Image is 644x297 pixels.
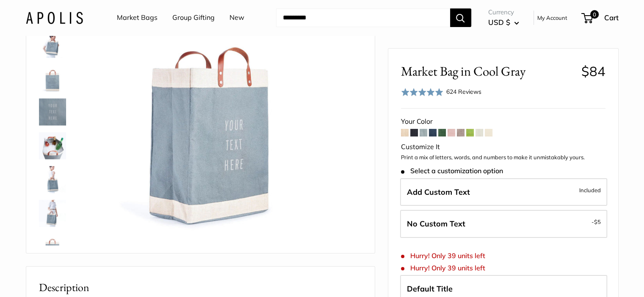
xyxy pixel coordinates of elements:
span: No Custom Text [407,219,465,229]
span: Default Title [407,284,453,294]
span: - [591,217,601,227]
span: 0 [590,10,598,19]
a: Market Bag in Cool Gray [37,198,68,229]
span: $84 [581,63,605,79]
span: Select a customization option [401,167,503,175]
a: Market Bags [117,11,158,24]
a: Group Gifting [172,11,215,24]
img: Market Bag in Cool Gray [39,166,66,193]
span: $5 [594,218,601,225]
button: Search [450,8,471,27]
a: 0 Cart [582,11,619,25]
span: Included [579,185,601,195]
img: Market Bag in Cool Gray [39,65,66,92]
label: Leave Blank [400,210,607,238]
span: Cart [604,13,619,22]
span: Hurry! Only 39 units left [401,264,485,272]
img: Market Bag in Cool Gray [39,132,66,159]
img: Apolis [26,11,83,24]
a: Market Bag in Cool Gray [37,97,68,127]
a: Market Bag in Cool Gray [37,131,68,161]
span: Hurry! Only 39 units left [401,252,485,260]
a: Market Bag in Cool Gray [37,164,68,195]
a: Market Bag in Cool Gray [37,29,68,60]
span: Add Custom Text [407,187,470,196]
img: Market Bag in Cool Gray [39,98,66,125]
span: USD $ [488,18,510,27]
a: Market Bag in Cool Gray [37,232,68,262]
span: Currency [488,6,519,18]
a: New [229,11,244,24]
button: USD $ [488,16,519,29]
p: Print a mix of letters, words, and numbers to make it unmistakably yours. [401,153,605,162]
a: Market Bag in Cool Gray [37,63,68,93]
h2: Description [39,279,362,296]
span: 624 Reviews [446,88,481,95]
div: Customize It [401,141,605,153]
img: Market Bag in Cool Gray [39,200,66,227]
img: Market Bag in Cool Gray [39,31,66,58]
input: Search... [276,8,450,27]
span: Market Bag in Cool Gray [401,63,575,79]
a: My Account [537,13,567,23]
img: Market Bag in Cool Gray [39,234,66,261]
label: Add Custom Text [400,178,607,206]
div: Your Color [401,115,605,128]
